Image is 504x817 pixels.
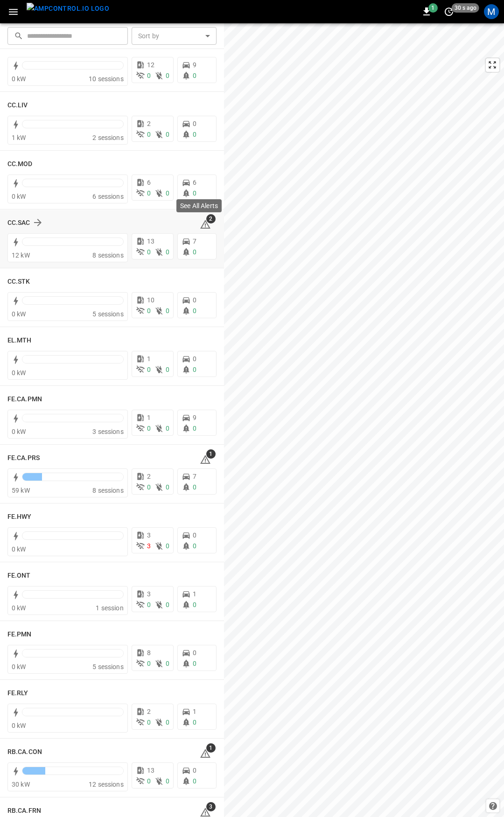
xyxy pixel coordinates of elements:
span: 1 [206,743,216,753]
span: 0 kW [12,310,26,318]
span: 0 [166,307,169,314]
span: 0 [147,248,151,256]
span: 0 [147,72,151,79]
span: 0 [147,131,151,138]
span: 0 [193,777,196,785]
span: 0 [166,131,169,138]
span: 12 [147,61,154,69]
span: 2 sessions [92,134,124,141]
span: 3 sessions [92,428,124,435]
span: 3 [147,590,151,598]
span: 30 kW [12,781,30,788]
span: 0 [147,366,151,373]
span: 3 [147,531,151,539]
h6: RB.CA.FRN [7,806,41,816]
span: 1 [147,355,151,363]
h6: CC.MOD [7,159,33,169]
span: 0 kW [12,722,26,729]
span: 0 kW [12,663,26,670]
h6: FE.HWY [7,512,32,522]
span: 0 [193,483,196,491]
span: 0 kW [12,369,26,377]
span: 0 [193,120,196,127]
span: 8 sessions [92,487,124,494]
span: 0 [147,660,151,667]
span: 0 [193,719,196,726]
span: 1 session [96,604,123,612]
span: 0 [166,248,169,256]
span: 1 kW [12,134,26,141]
span: 2 [147,473,151,480]
span: 0 kW [12,428,26,435]
span: 59 kW [12,487,30,494]
span: 0 [193,660,196,667]
span: 0 [193,355,196,363]
h6: FE.CA.PRS [7,453,40,463]
canvas: Map [224,23,504,817]
span: 0 [193,542,196,550]
span: 9 [193,61,196,69]
h6: FE.RLY [7,688,28,698]
span: 1 [147,414,151,421]
span: 8 [147,649,151,656]
img: ampcontrol.io logo [27,3,109,14]
span: 0 kW [12,193,26,200]
span: 7 [193,473,196,480]
span: 0 [166,660,169,667]
span: 0 [147,425,151,432]
span: 0 [193,131,196,138]
span: 0 kW [12,75,26,83]
span: 30 s ago [452,3,479,13]
span: 6 [193,179,196,186]
span: 0 [193,307,196,314]
span: 0 [147,307,151,314]
span: 10 sessions [89,75,124,83]
span: 5 sessions [92,310,124,318]
span: 0 [147,189,151,197]
span: 6 sessions [92,193,124,200]
span: 12 sessions [89,781,124,788]
span: 1 [193,590,196,598]
h6: FE.CA.PMN [7,394,42,405]
span: 2 [147,120,151,127]
span: 0 [193,296,196,304]
span: 10 [147,296,154,304]
span: 5 sessions [92,663,124,670]
span: 0 [147,483,151,491]
span: 0 [193,189,196,197]
h6: CC.LIV [7,100,28,111]
span: 1 [206,449,216,459]
h6: FE.ONT [7,571,31,581]
button: set refresh interval [441,4,456,19]
span: 0 [166,719,169,726]
h6: CC.STK [7,277,30,287]
span: 0 [193,531,196,539]
span: 0 [166,366,169,373]
span: 0 [147,601,151,608]
span: 0 [166,189,169,197]
p: See All Alerts [180,201,218,210]
span: 0 [193,72,196,79]
span: 7 [193,237,196,245]
span: 3 [206,802,216,811]
span: 9 [193,414,196,421]
span: 13 [147,237,154,245]
span: 13 [147,767,154,774]
span: 1 [428,3,438,13]
span: 0 [166,542,169,550]
h6: EL.MTH [7,335,32,346]
span: 0 [193,248,196,256]
span: 0 [166,483,169,491]
span: 0 kW [12,545,26,553]
span: 0 [193,649,196,656]
span: 0 [193,601,196,608]
h6: FE.PMN [7,629,32,640]
span: 0 [193,366,196,373]
span: 0 [147,719,151,726]
h6: RB.CA.CON [7,747,42,757]
span: 2 [206,214,216,223]
span: 1 [193,708,196,715]
span: 0 [193,425,196,432]
span: 0 [166,425,169,432]
span: 0 [166,601,169,608]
